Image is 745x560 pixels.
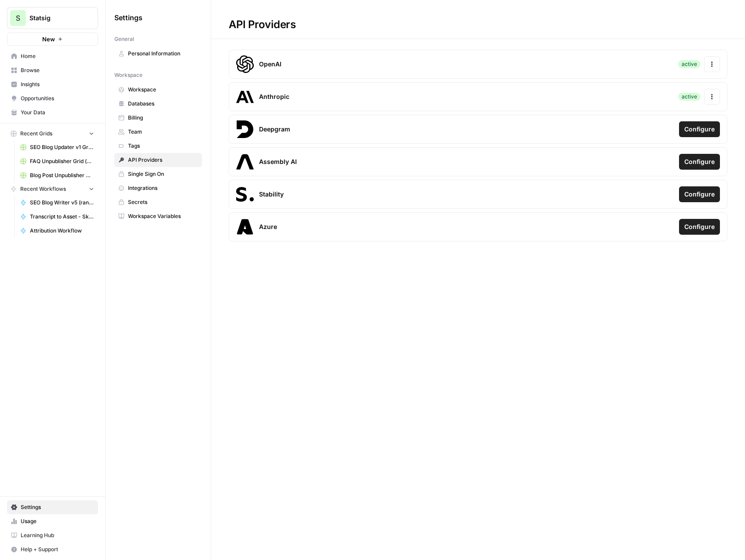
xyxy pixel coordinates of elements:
span: Tags [128,142,198,150]
button: Configure [679,219,720,235]
span: Attribution Workflow [30,227,94,235]
span: Assembly AI [259,157,297,166]
span: Opportunities [21,95,94,102]
span: Settings [114,12,142,23]
span: Anthropic [259,92,289,101]
span: Insights [21,80,94,88]
a: Secrets [114,195,202,209]
a: Blog Post Unpublisher Grid (master) [16,168,98,182]
span: General [114,35,134,43]
a: Team [114,125,202,139]
span: SEO Blog Writer v5 (random date) [30,199,94,207]
span: Stability [259,190,284,199]
a: Settings [7,500,98,514]
a: Tags [114,139,202,153]
span: Usage [21,517,94,525]
span: Transcript to Asset - Skye (vNewModel) [30,213,94,221]
span: Team [128,128,198,136]
button: Recent Grids [7,127,98,140]
span: Blog Post Unpublisher Grid (master) [30,171,94,179]
button: Help + Support [7,542,98,556]
span: Settings [21,503,94,511]
span: Workspace [114,71,142,79]
a: Workspace Variables [114,209,202,223]
span: Browse [21,66,94,74]
a: Your Data [7,105,98,120]
span: Databases [128,100,198,108]
span: Deepgram [259,125,290,134]
span: S [16,13,20,23]
span: API Providers [128,156,198,164]
a: Single Sign On [114,167,202,181]
span: OpenAI [259,60,281,69]
span: FAQ Unpublisher Grid (master) [30,157,94,165]
a: Learning Hub [7,528,98,542]
a: Attribution Workflow [16,224,98,238]
div: active [678,60,701,68]
a: Workspace [114,83,202,97]
a: API Providers [114,153,202,167]
a: Opportunities [7,91,98,105]
button: New [7,33,98,46]
span: Billing [128,114,198,122]
span: Help + Support [21,545,94,553]
span: New [42,35,55,44]
span: Configure [684,125,715,134]
span: Workspace Variables [128,212,198,220]
span: Integrations [128,184,198,192]
a: Databases [114,97,202,111]
a: Usage [7,514,98,528]
a: Billing [114,111,202,125]
a: Integrations [114,181,202,195]
button: Configure [679,186,720,202]
div: active [678,93,701,101]
button: Recent Workflows [7,182,98,196]
span: Configure [684,157,715,166]
button: Configure [679,121,720,137]
span: Configure [684,190,715,199]
span: Workspace [128,86,198,94]
a: Personal Information [114,47,202,61]
span: Configure [684,222,715,231]
button: Workspace: Statsig [7,7,98,29]
button: Configure [679,154,720,170]
span: Your Data [21,109,94,116]
a: Transcript to Asset - Skye (vNewModel) [16,210,98,224]
span: Statsig [29,14,83,22]
span: Azure [259,222,277,231]
a: FAQ Unpublisher Grid (master) [16,154,98,168]
a: Insights [7,77,98,91]
a: Home [7,49,98,63]
div: API Providers [211,18,314,32]
span: Personal Information [128,50,198,58]
span: Learning Hub [21,531,94,539]
a: Browse [7,63,98,77]
a: SEO Blog Writer v5 (random date) [16,196,98,210]
span: SEO Blog Updater v1 Grid (master) [30,143,94,151]
span: Home [21,52,94,60]
span: Recent Grids [20,130,52,138]
span: Single Sign On [128,170,198,178]
span: Recent Workflows [20,185,66,193]
a: SEO Blog Updater v1 Grid (master) [16,140,98,154]
span: Secrets [128,198,198,206]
